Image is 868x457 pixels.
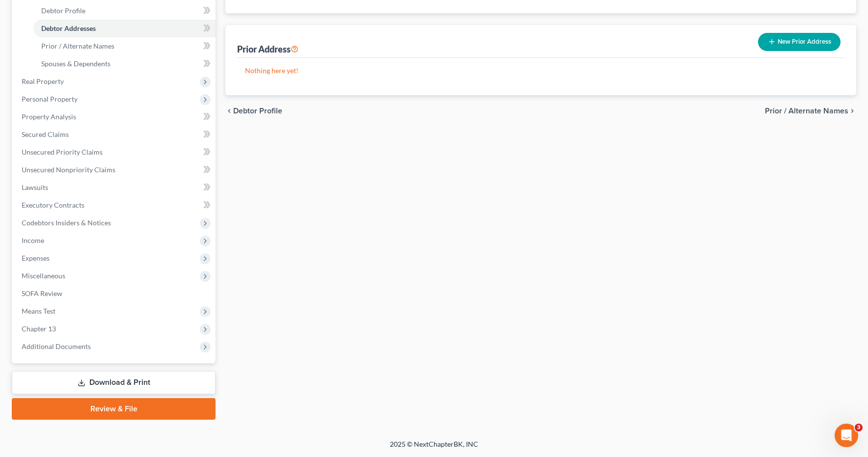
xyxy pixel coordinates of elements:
[765,107,848,115] span: Prior / Alternate Names
[237,43,298,55] div: Prior Address
[22,342,91,350] span: Additional Documents
[14,179,216,196] a: Lawsuits
[14,143,216,161] a: Unsecured Priority Claims
[22,289,62,297] span: SOFA Review
[22,148,103,156] span: Unsecured Priority Claims
[33,20,216,37] a: Debtor Addresses
[758,33,841,51] button: New Prior Address
[765,107,856,115] button: Prior / Alternate Names chevron_right
[14,161,216,179] a: Unsecured Nonpriority Claims
[22,271,65,280] span: Miscellaneous
[22,95,78,103] span: Personal Property
[22,236,44,244] span: Income
[22,112,76,121] span: Property Analysis
[22,77,64,85] span: Real Property
[41,24,96,32] span: Debtor Addresses
[225,107,282,115] button: chevron_left Debtor Profile
[12,371,216,394] a: Download & Print
[855,424,863,431] span: 3
[12,398,216,420] a: Review & File
[14,285,216,302] a: SOFA Review
[41,59,110,68] span: Spouses & Dependents
[14,126,216,143] a: Secured Claims
[33,37,216,55] a: Prior / Alternate Names
[22,324,56,333] span: Chapter 13
[14,108,216,126] a: Property Analysis
[154,439,714,457] div: 2025 © NextChapterBK, INC
[245,66,837,76] p: Nothing here yet!
[22,201,84,209] span: Executory Contracts
[22,165,115,174] span: Unsecured Nonpriority Claims
[22,218,111,227] span: Codebtors Insiders & Notices
[41,6,85,15] span: Debtor Profile
[835,424,858,447] iframe: Intercom live chat
[22,130,69,138] span: Secured Claims
[233,107,282,115] span: Debtor Profile
[41,42,114,50] span: Prior / Alternate Names
[225,107,233,115] i: chevron_left
[33,55,216,73] a: Spouses & Dependents
[14,196,216,214] a: Executory Contracts
[22,183,48,191] span: Lawsuits
[848,107,856,115] i: chevron_right
[22,307,55,315] span: Means Test
[22,254,50,262] span: Expenses
[33,2,216,20] a: Debtor Profile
